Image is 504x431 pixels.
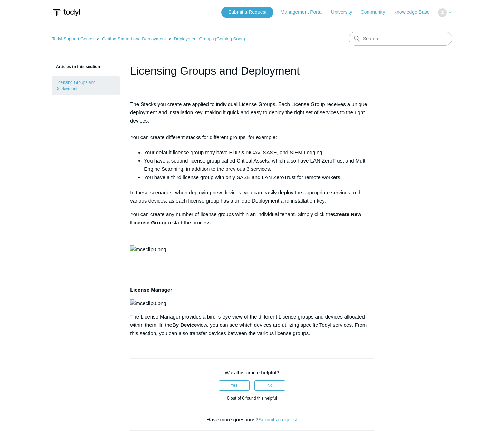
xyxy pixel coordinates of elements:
[172,322,197,328] strong: By Device
[258,417,297,422] a: Submit a request
[130,245,166,254] img: mceclip0.png
[361,9,392,16] a: Community
[130,416,374,424] div: Have more questions?
[130,188,374,205] p: In these scenarios, when deploying new devices, you can easily deploy the appropriate services to...
[130,100,374,141] p: The Stacks you create are applied to individual License Groups. Each License Group receives a uni...
[144,148,374,157] li: Your default license group may have EDR & NGAV, SASE, and SIEM Logging
[167,36,245,41] li: Deployment Groups (Coming Soon)
[174,36,245,41] a: Deployment Groups (Coming Soon)
[221,7,273,18] a: Submit a Request
[130,210,374,227] p: You can create any number of license groups within an individual tenant. Simply click the to star...
[254,380,285,391] button: This article was not helpful
[52,36,95,41] li: Todyl Support Center
[394,9,437,16] a: Knowledge Base
[102,36,166,41] a: Getting Started and Deployment
[130,299,166,307] img: mceclip0.png
[52,6,81,19] img: Todyl Support Center Help Center home page
[331,9,359,16] a: University
[349,32,452,46] input: Search
[52,36,94,41] a: Todyl Support Center
[130,287,172,293] strong: License Manager
[227,396,277,401] span: 0 out of 6 found this helpful
[225,370,279,375] span: Was this article helpful?
[52,76,120,95] a: Licensing Groups and Deployment
[281,9,330,16] a: Management Portal
[144,157,374,173] li: You have a second license group called Critical Assets, which also have LAN ZeroTrust and Multi-E...
[52,64,100,69] span: Articles in this section
[130,313,374,337] p: The License Manager provides a bird' s-eye view of the different License groups and devices alloc...
[95,36,167,41] li: Getting Started and Deployment
[130,62,374,79] h1: Licensing Groups and Deployment
[219,380,250,391] button: This article was helpful
[144,173,374,182] li: You have a third license group with only SASE and LAN ZeroTrust for remote workers.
